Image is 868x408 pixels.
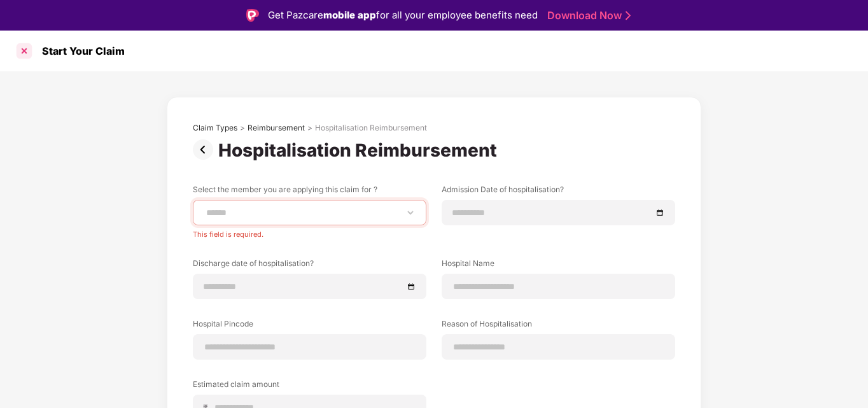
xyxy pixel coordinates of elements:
[218,139,502,161] div: Hospitalisation Reimbursement
[442,184,675,200] label: Admission Date of hospitalisation?
[442,258,675,274] label: Hospital Name
[442,318,675,334] label: Reason of Hospitalisation
[268,8,538,23] div: Get Pazcare for all your employee benefits need
[307,123,312,133] div: >
[193,184,426,200] label: Select the member you are applying this claim for ?
[246,9,259,22] img: Logo
[193,123,237,133] div: Claim Types
[240,123,245,133] div: >
[34,45,125,57] div: Start Your Claim
[193,258,426,274] label: Discharge date of hospitalisation?
[547,9,627,22] a: Download Now
[323,9,376,21] strong: mobile app
[193,225,426,239] div: This field is required.
[193,318,426,334] label: Hospital Pincode
[626,9,631,22] img: Stroke
[193,139,218,160] img: svg+xml;base64,PHN2ZyBpZD0iUHJldi0zMngzMiIgeG1sbnM9Imh0dHA6Ly93d3cudzMub3JnLzIwMDAvc3ZnIiB3aWR0aD...
[248,123,305,133] div: Reimbursement
[315,123,427,133] div: Hospitalisation Reimbursement
[193,379,426,395] label: Estimated claim amount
